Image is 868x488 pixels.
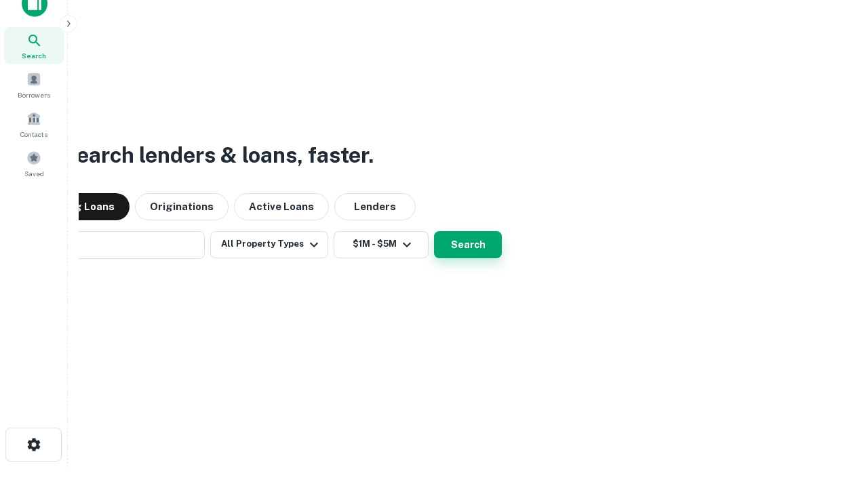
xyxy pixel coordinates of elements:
[234,193,329,220] button: Active Loans
[434,231,502,258] button: Search
[334,193,416,220] button: Lenders
[334,231,429,258] button: $1M - $5M
[4,66,64,103] a: Borrowers
[4,27,64,64] a: Search
[62,139,374,171] h3: Search lenders & loans, faster.
[800,380,868,445] iframe: Chat Widget
[20,129,47,140] span: Contacts
[18,89,50,100] span: Borrowers
[24,168,44,179] span: Saved
[4,145,64,182] a: Saved
[210,231,328,258] button: All Property Types
[22,50,46,61] span: Search
[135,193,229,220] button: Originations
[4,106,64,142] a: Contacts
